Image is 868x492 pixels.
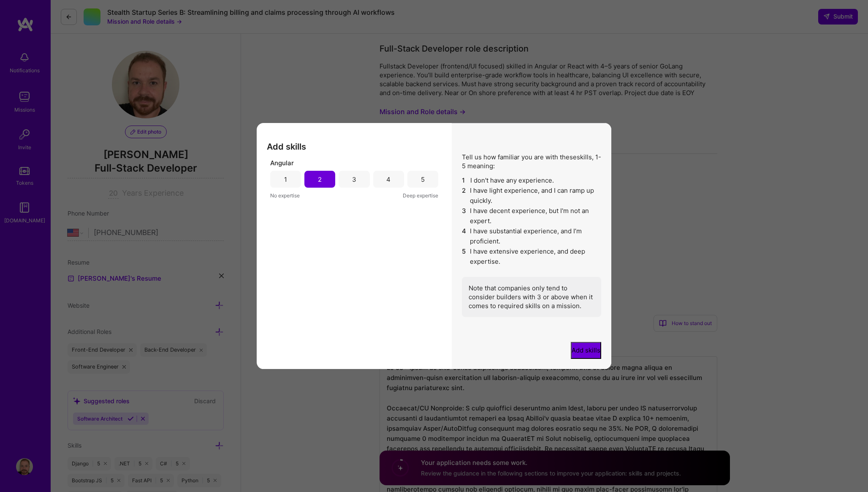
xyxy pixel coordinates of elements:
[462,226,467,246] span: 4
[386,175,391,184] div: 4
[318,175,322,184] div: 2
[462,206,601,226] li: I have decent experience, but I'm not an expert.
[270,191,300,200] span: No expertise
[462,277,601,317] div: Note that companies only tend to consider builders with 3 or above when it comes to required skil...
[267,142,442,152] h3: Add skills
[462,246,601,267] li: I have extensive experience, and deep expertise.
[571,342,601,359] button: Add skills
[462,226,601,246] li: I have substantial experience, and I’m proficient.
[462,175,467,186] span: 1
[403,191,438,200] span: Deep expertise
[284,175,287,184] div: 1
[270,159,294,167] span: Angular
[257,123,611,369] div: modal
[597,135,602,140] i: icon Close
[462,175,601,186] li: I don't have any experience.
[462,186,467,206] span: 2
[462,153,601,317] div: Tell us how familiar you are with these skills , 1-5 meaning:
[462,186,601,206] li: I have light experience, and I can ramp up quickly.
[462,246,467,267] span: 5
[352,175,356,184] div: 3
[421,175,425,184] div: 5
[462,206,467,226] span: 3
